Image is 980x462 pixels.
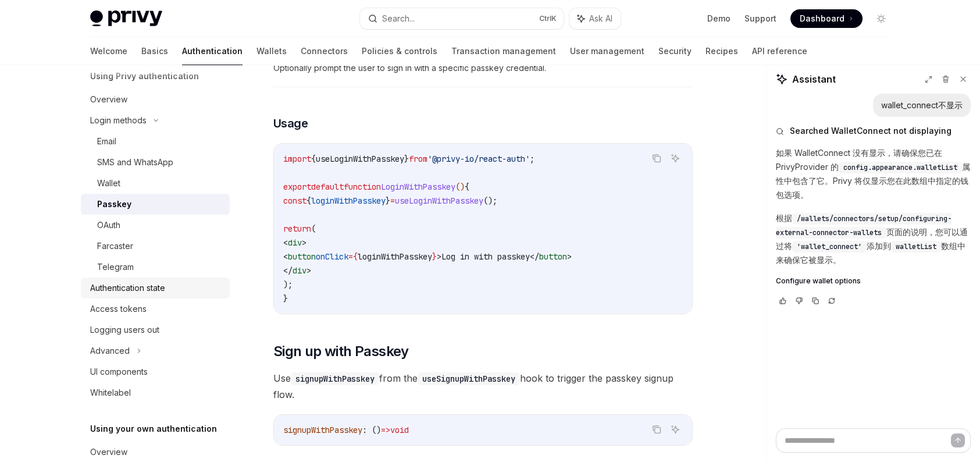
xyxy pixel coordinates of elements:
a: Overview [81,89,230,110]
div: Logging users out [90,323,159,337]
span: signupWithPasskey [283,425,362,435]
div: Access tokens [90,302,147,316]
span: div [288,237,302,248]
div: SMS and WhatsApp [97,155,173,169]
div: Search... [382,12,415,26]
span: } [283,293,288,304]
a: Whitelabel [81,382,230,403]
p: 根据 页面的说明，您可以通过将 添加到 数组中来确保它被显示。 [776,211,971,267]
span: function [344,182,381,192]
button: Send message [951,433,965,447]
span: Log in with passkey [441,251,530,262]
span: ; [530,154,534,164]
a: SMS and WhatsApp [81,152,230,173]
span: loginWithPasskey [311,196,386,206]
span: Ctrl K [539,14,557,23]
span: onClick [316,251,348,262]
span: Use from the hook to trigger the passkey signup flow. [273,370,693,403]
a: OAuth [81,215,230,236]
a: Wallets [256,37,287,65]
a: Welcome [90,37,127,65]
button: Searched WalletConnect not displaying [776,125,971,137]
a: Security [658,37,692,65]
div: Whitelabel [90,386,131,400]
span: ( [311,223,316,234]
a: UI components [81,361,230,382]
span: walletList [896,242,936,251]
a: Dashboard [790,9,863,28]
a: Wallet [81,173,230,194]
span: Sign up with Passkey [273,342,409,361]
div: Email [97,134,116,148]
span: /wallets/connectors/setup/configuring-external-connector-wallets [776,214,952,237]
a: API reference [752,37,807,65]
div: Advanced [90,344,130,358]
span: </ [283,265,293,276]
button: Ask AI [569,8,621,29]
span: void [390,425,409,435]
span: ); [283,279,293,290]
span: => [381,425,390,435]
div: Farcaster [97,239,133,253]
a: Transaction management [451,37,556,65]
div: Overview [90,93,127,106]
span: : () [362,425,381,435]
a: Email [81,131,230,152]
span: > [437,251,441,262]
a: Connectors [301,37,348,65]
code: useSignupWithPasskey [418,372,520,385]
span: '@privy-io/react-auth' [427,154,530,164]
span: } [432,251,437,262]
div: Overview [90,445,127,459]
code: signupWithPasskey [291,372,379,385]
div: UI components [90,365,148,379]
img: light logo [90,10,162,27]
div: OAuth [97,218,120,232]
a: Passkey [81,194,230,215]
span: div [293,265,307,276]
a: Basics [141,37,168,65]
span: export [283,182,311,192]
span: { [311,154,316,164]
h5: Using your own authentication [90,422,217,436]
span: Ask AI [589,13,612,24]
span: > [307,265,311,276]
div: Passkey [97,197,131,211]
span: Usage [273,115,308,132]
span: 'wallet_connect' [797,242,862,251]
span: } [404,154,409,164]
span: Configure wallet options [776,276,861,286]
a: Authentication state [81,278,230,298]
span: { [465,182,469,192]
button: Toggle dark mode [872,9,890,28]
span: useLoginWithPasskey [395,196,483,206]
a: Policies & controls [362,37,437,65]
a: Configure wallet options [776,276,971,286]
button: Ask AI [668,422,683,437]
span: useLoginWithPasskey [316,154,404,164]
button: Copy the contents from the code block [649,422,664,437]
span: config.appearance.walletList [843,163,957,172]
a: Support [744,13,776,24]
button: Copy the contents from the code block [649,151,664,166]
div: Wallet [97,176,120,190]
div: wallet_connect不显示 [881,99,963,111]
a: Demo [707,13,730,24]
span: loginWithPasskey [358,251,432,262]
span: import [283,154,311,164]
span: button [539,251,567,262]
button: Search...CtrlK [360,8,564,29]
a: User management [570,37,644,65]
span: } [386,196,390,206]
span: </ [530,251,539,262]
span: return [283,223,311,234]
span: { [307,196,311,206]
a: Telegram [81,257,230,278]
div: Authentication state [90,281,165,295]
span: from [409,154,427,164]
span: LoginWithPasskey [381,182,455,192]
span: Optionally prompt the user to sign in with a specific passkey credential. [273,61,693,75]
span: () [455,182,465,192]
span: < [283,237,288,248]
span: Assistant [792,72,836,86]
